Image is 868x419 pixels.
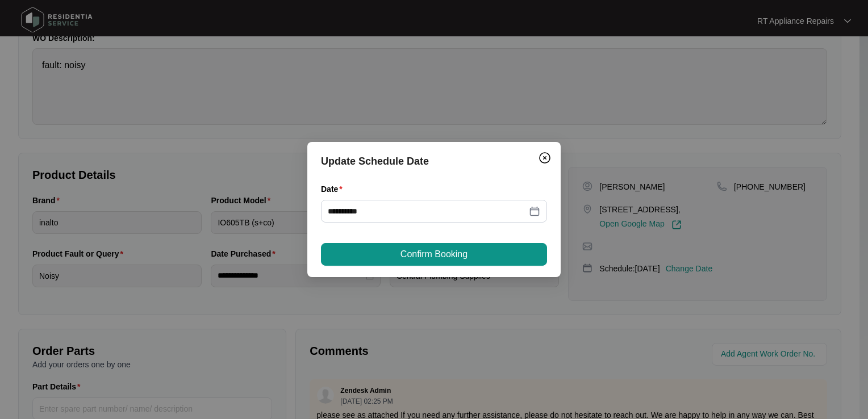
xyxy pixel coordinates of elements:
label: Date [321,183,347,195]
input: Date [328,205,527,217]
button: Confirm Booking [321,243,547,266]
button: Close [536,149,554,167]
span: Confirm Booking [400,248,468,261]
img: closeCircle [538,151,552,165]
div: Update Schedule Date [321,153,547,169]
